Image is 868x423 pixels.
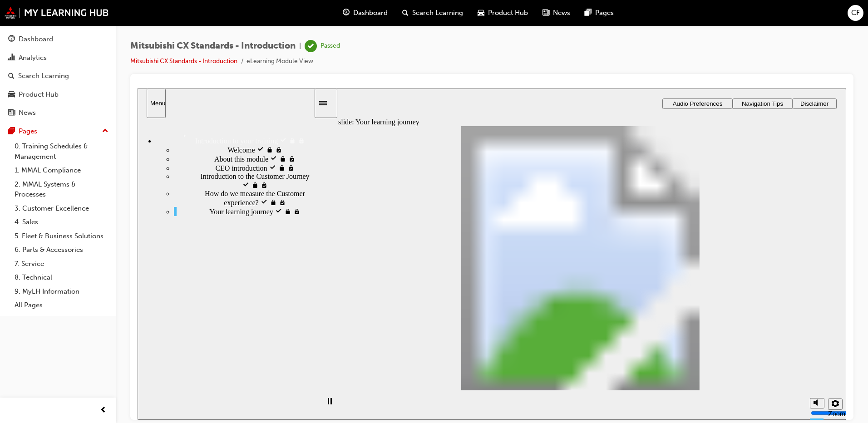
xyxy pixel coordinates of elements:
a: Search Learning [4,68,112,84]
a: 7. Service [11,257,112,271]
span: car-icon [478,7,484,19]
button: settings [690,310,705,321]
a: 4. Sales [11,215,112,229]
div: CEO introduction [36,75,176,84]
a: car-iconProduct Hub [470,4,535,22]
a: 8. Technical [11,271,112,285]
div: Welcome [36,57,176,66]
button: play/pause [182,309,197,325]
button: CF [848,5,863,21]
span: | [299,41,301,51]
span: visited, locked [138,58,145,65]
a: news-iconNews [535,4,577,22]
span: car-icon [8,91,15,99]
div: misc controls [668,302,704,331]
span: locked [151,49,160,56]
button: Navigation Tips [595,10,655,20]
span: visited, locked [160,49,168,56]
div: News [19,108,36,118]
span: search-icon [8,72,15,80]
a: All Pages [11,298,112,312]
div: Introduction to your training [18,41,176,57]
a: News [4,104,112,121]
div: Analytics [19,53,47,63]
div: About this module [36,66,176,75]
img: mmal [5,7,109,19]
li: eLearning Module View [247,56,313,67]
span: guage-icon [343,7,350,19]
a: pages-iconPages [577,4,621,22]
span: Audio Preferences [535,12,585,19]
a: 9. MyLH Information [11,285,112,299]
span: chart-icon [8,54,15,62]
span: prev-icon [100,405,107,416]
span: Dashboard [353,8,388,18]
a: 0. Training Schedules & Management [11,139,112,163]
span: Search Learning [412,8,463,18]
div: playback controls [182,302,197,331]
div: Dashboard [19,34,53,44]
button: Audio Preferences [525,10,595,20]
span: Mitsubishi CX Standards - Introduction [130,41,296,51]
a: 3. Customer Excellence [11,202,112,216]
button: Disclaimer [655,10,699,20]
span: Product Hub [488,8,528,18]
span: Navigation Tips [604,12,646,19]
span: Introduction to your training [58,49,141,56]
a: 2. MMAL Systems & Processes [11,177,112,202]
a: search-iconSearch Learning [395,4,470,22]
a: 5. Fleet & Business Solutions [11,229,112,243]
div: Introduction to the Customer Journey [36,84,176,101]
button: DashboardAnalyticsSearch LearningProduct HubNews [4,29,112,123]
span: visited, locked [151,67,158,74]
a: Product Hub [4,86,112,103]
div: Passed [321,42,340,50]
label: Zoom to fit [690,321,708,345]
span: news-icon [542,7,549,19]
a: Dashboard [4,31,112,48]
button: volume [672,310,687,320]
div: Menu [13,11,25,18]
div: Search Learning [18,71,69,81]
a: guage-iconDashboard [335,4,395,22]
a: Analytics [4,49,112,66]
div: How do we measure the Customer experience? [36,101,176,118]
button: Pages [4,123,112,140]
div: Pages [19,126,37,137]
span: news-icon [8,109,15,117]
span: up-icon [102,125,108,137]
span: visited [142,49,151,56]
span: CF [851,8,860,18]
span: pages-icon [8,128,15,136]
span: search-icon [402,7,409,19]
a: 1. MMAL Compliance [11,163,112,177]
span: pages-icon [585,7,592,19]
a: 6. Parts & Accessories [11,243,112,257]
div: Your learning journey [36,118,176,128]
span: visited, locked [150,76,157,84]
span: visited, locked [156,119,163,127]
span: Disclaimer [663,12,691,19]
span: Pages [595,8,614,18]
a: Mitsubishi CX Standards - Introduction [130,57,237,65]
div: Product Hub [19,89,59,100]
span: learningRecordVerb_PASS-icon [305,40,317,52]
span: News [553,8,570,18]
input: volume [673,321,732,328]
span: guage-icon [8,35,15,44]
